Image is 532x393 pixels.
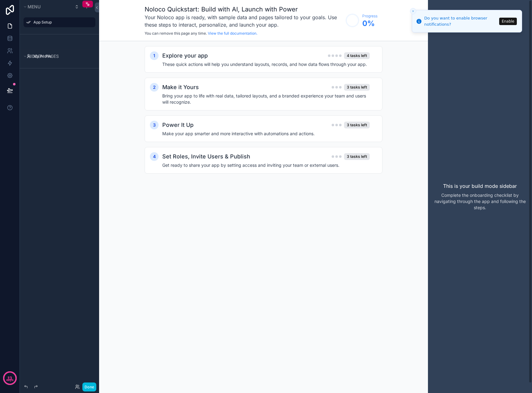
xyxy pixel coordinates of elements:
p: Complete the onboarding checklist by navigating through the app and following the steps. [433,192,527,211]
p: This is your build mode sidebar [443,182,517,190]
button: Close toast [410,8,416,14]
label: App Setup [33,20,92,25]
span: Progress [362,14,377,19]
span: Menu [28,4,41,9]
button: Menu [22,2,71,11]
button: Hidden pages [22,52,93,61]
button: Enable [499,18,517,25]
h3: Your Noloco app is ready, with sample data and pages tailored to your goals. Use these steps to i... [145,14,342,28]
button: Done [82,382,96,391]
div: Do you want to enable browser notifications? [424,15,497,27]
a: View the full documentation. [208,31,257,36]
h1: Noloco Quickstart: Build with AI, Launch with Power [145,5,342,14]
label: My Profile [33,54,92,59]
span: 0 % [362,19,377,28]
p: 13 [7,375,12,381]
p: days [6,378,14,382]
span: You can remove this page any time. [145,31,207,36]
